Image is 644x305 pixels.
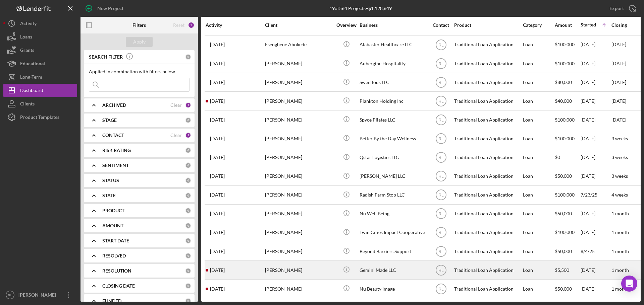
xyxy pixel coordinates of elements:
div: Client [265,22,332,28]
div: Loan [523,36,554,54]
b: AMOUNT [102,223,123,228]
div: [PERSON_NAME] [265,73,332,91]
time: 3 weeks [611,173,628,179]
div: Beyond Barriers Support [360,242,427,260]
time: 2025-08-07 16:22 [210,155,225,160]
text: RL [438,99,444,103]
div: 2 [188,22,195,28]
div: [DATE] [581,36,611,54]
time: 2025-07-23 14:13 [210,192,225,198]
div: 0 [185,238,191,244]
div: [PERSON_NAME] [265,280,332,298]
div: Educational [20,57,45,72]
div: [PERSON_NAME] [265,111,332,129]
div: [DATE] [581,149,611,166]
div: $40,000 [555,92,580,110]
time: [DATE] [611,79,626,85]
time: 1 month [611,286,629,292]
div: Traditional Loan Application [454,92,521,110]
div: $100,000 [555,186,580,204]
div: [DATE] [581,224,611,241]
div: Business [360,22,427,28]
div: [DATE] [581,55,611,72]
div: Loan [523,186,554,204]
div: Loan [523,55,554,72]
div: Traditional Loan Application [454,224,521,241]
div: 0 [185,223,191,229]
text: RL [438,193,444,198]
div: 1 [185,132,191,138]
div: Applied in combination with filters below [89,69,190,74]
b: RESOLUTION [102,268,131,274]
b: FUNDED [102,298,121,304]
div: Dashboard [20,84,43,99]
a: Product Templates [3,110,77,124]
div: Product Templates [20,110,59,126]
div: 0 [185,117,191,123]
div: Spyce Pilates LLC [360,111,427,129]
div: Loan [523,205,554,223]
time: 2025-08-08 19:51 [210,230,225,235]
div: Traditional Loan Application [454,242,521,260]
div: Grants [20,44,34,59]
text: RL [438,268,444,273]
a: Loans [3,30,77,44]
b: ARCHIVED [102,102,126,108]
button: Educational [3,57,77,70]
div: Eseoghene Abokede [265,36,332,54]
b: PRODUCT [102,208,124,213]
div: 0 [185,147,191,153]
div: [PERSON_NAME] [265,130,332,147]
button: Long-Term [3,70,77,84]
div: Activity [20,17,37,32]
div: Clients [20,97,35,112]
div: Activity [206,22,264,28]
div: Open Intercom Messenger [621,276,637,292]
div: Loan [523,224,554,241]
div: $100,000 [555,224,580,241]
div: Loan [523,242,554,260]
time: 2025-06-26 07:27 [210,42,225,47]
text: RL [438,43,444,47]
text: RL [438,287,444,291]
time: 2025-08-04 16:19 [210,249,225,254]
b: SENTIMENT [102,163,129,168]
div: [DATE] [581,111,611,129]
b: STAGE [102,118,117,123]
div: [PERSON_NAME] [17,288,60,303]
div: Traditional Loan Application [454,186,521,204]
div: Traditional Loan Application [454,111,521,129]
div: 0 [185,162,191,168]
time: 1 month [611,267,629,273]
div: Clear [170,133,182,138]
text: RL [438,212,444,216]
div: 1 [185,102,191,108]
time: [DATE] [611,117,626,123]
div: [PERSON_NAME] [265,149,332,166]
div: Qstar Logistics LLC [360,149,427,166]
div: Traditional Loan Application [454,73,521,91]
div: [PERSON_NAME] [265,224,332,241]
div: 0 [185,298,191,304]
button: Export [603,2,641,15]
text: RL [438,155,444,160]
time: 1 month [611,248,629,254]
b: START DATE [102,238,129,243]
b: STATE [102,193,116,198]
text: RL [438,230,444,235]
div: Loan [523,149,554,166]
div: Sweetlous LLC [360,73,427,91]
div: [PERSON_NAME] [265,261,332,279]
div: [DATE] [581,280,611,298]
div: $80,000 [555,73,580,91]
div: $0 [555,149,580,166]
a: Dashboard [3,84,77,97]
div: [PERSON_NAME] [265,55,332,72]
text: RL [438,118,444,122]
button: Clients [3,97,77,110]
button: Grants [3,44,77,57]
b: Filters [132,22,146,28]
time: 2025-08-08 19:15 [210,98,225,104]
div: Amount [555,22,580,28]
